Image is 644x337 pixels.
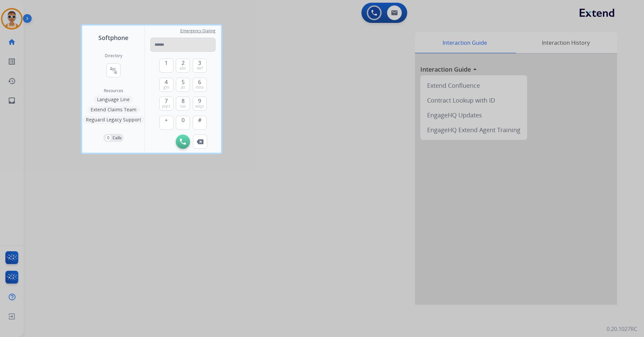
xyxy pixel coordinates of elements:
span: pqrs [162,104,170,109]
img: call-button [180,139,186,145]
span: Emergency Dialing [180,28,216,34]
span: def [197,66,203,71]
span: Softphone [98,33,128,42]
span: 5 [182,78,185,86]
button: 5jkl [176,78,190,92]
span: wxyz [195,104,204,109]
button: Language Line [94,96,133,104]
span: jkl [181,85,185,90]
span: 7 [165,97,168,105]
button: 2abc [176,59,190,73]
button: Extend Claims Team [87,106,140,114]
span: tuv [180,104,186,109]
button: # [193,116,207,130]
span: Resources [104,88,123,93]
button: 4ghi [159,78,173,92]
span: mno [195,85,204,90]
span: 8 [182,97,185,105]
span: 4 [165,78,168,86]
button: 0Calls [103,134,124,142]
img: call-button [197,139,203,144]
h2: Directory [105,53,122,59]
button: Reguard Legacy Support [83,116,144,124]
button: 8tuv [176,97,190,111]
span: 6 [198,78,201,86]
button: 7pqrs [159,97,173,111]
span: 2 [182,59,185,67]
button: 9wxyz [193,97,207,111]
button: 0 [176,116,190,130]
button: 1 [159,59,173,73]
span: 1 [165,59,168,67]
button: 6mno [193,78,207,92]
span: # [198,116,201,124]
span: 0 [182,116,185,124]
span: + [165,116,168,124]
button: + [159,116,173,130]
mat-icon: connect_without_contact [109,66,118,74]
span: 3 [198,59,201,67]
p: 0.20.1027RC [607,325,637,333]
span: ghi [163,85,169,90]
button: 3def [193,59,207,73]
p: Calls [112,135,122,141]
p: 0 [105,135,111,141]
span: 9 [198,97,201,105]
span: abc [180,66,186,71]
